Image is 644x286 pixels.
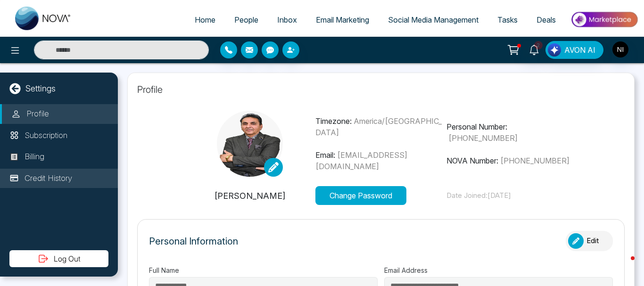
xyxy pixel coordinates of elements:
span: 2 [534,41,543,49]
span: [EMAIL_ADDRESS][DOMAIN_NAME] [315,150,407,171]
span: Deals [537,15,556,25]
img: User Avatar [612,41,628,57]
a: Inbox [268,11,306,29]
span: Email Marketing [316,15,369,25]
span: Social Media Management [388,15,479,25]
span: Tasks [497,15,518,25]
p: NOVA Number: [446,155,578,166]
p: Credit History [25,172,72,185]
a: Deals [527,11,565,29]
p: Timezone: [315,115,446,138]
a: Home [185,11,225,29]
p: Personal Number: [446,121,578,144]
p: Settings [25,82,56,95]
a: Tasks [488,11,527,29]
p: [PERSON_NAME] [184,189,315,202]
img: PHOTO-2025-07-31-11-57-53.jpg [217,111,283,177]
p: Date Joined: [DATE] [446,190,578,201]
button: Log Out [9,250,108,267]
label: Full Name [149,265,378,275]
span: Home [195,15,215,25]
span: America/[GEOGRAPHIC_DATA] [315,116,442,137]
span: People [234,15,258,25]
a: Email Marketing [306,11,379,29]
p: Profile [26,108,49,120]
button: Edit [566,231,613,251]
a: Social Media Management [379,11,488,29]
span: [PHONE_NUMBER] [448,133,518,143]
p: Profile [137,82,625,97]
label: Email Address [384,265,613,275]
img: Nova CRM Logo [15,7,72,30]
img: Market-place.gif [570,9,638,30]
a: 2 [523,41,545,57]
p: Email: [315,149,446,172]
p: Billing [25,151,44,163]
img: Lead Flow [548,43,561,57]
a: People [225,11,268,29]
button: AVON AI [545,41,603,59]
p: Personal Information [149,234,238,248]
button: Change Password [315,186,406,205]
p: Subscription [25,130,67,142]
iframe: Intercom live chat [612,254,635,277]
span: [PHONE_NUMBER] [500,156,570,165]
span: AVON AI [564,44,595,56]
span: Inbox [277,15,297,25]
